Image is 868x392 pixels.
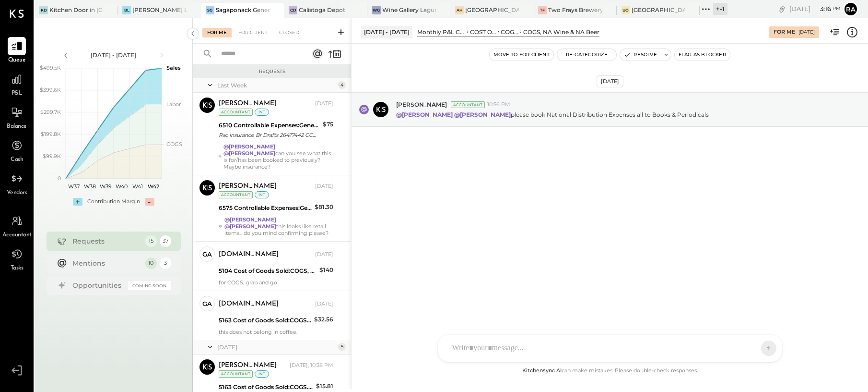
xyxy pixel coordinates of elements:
strong: @[PERSON_NAME] [396,111,453,118]
span: Tasks [11,264,23,273]
div: Uo [622,6,630,14]
div: $140 [319,265,333,275]
text: Labor [166,101,181,108]
strong: @[PERSON_NAME] [454,111,511,118]
div: [DATE] - [DATE] [361,26,412,38]
strong: @[PERSON_NAME] [223,150,275,157]
text: $99.9K [43,153,61,159]
text: W37 [68,183,79,190]
text: $299.7K [40,109,61,115]
div: COGS, Retail & Market [501,28,518,36]
div: [DATE] [597,75,623,87]
text: 0 [58,175,61,182]
text: W40 [116,183,128,190]
div: Accountant [451,101,485,108]
text: $199.8K [41,131,61,137]
div: 5 [338,343,346,351]
div: $32.56 [314,315,333,324]
div: 4 [338,81,346,89]
span: Queue [8,56,26,65]
div: WG [372,6,381,14]
div: Accountant [219,370,253,378]
div: [DATE] [789,4,841,13]
strong: @[PERSON_NAME] [223,143,275,150]
button: Re-Categorize [557,49,617,61]
div: [DOMAIN_NAME] [219,299,279,309]
div: 10 [145,257,157,269]
a: Tasks [0,245,33,273]
div: [DATE] [315,251,333,258]
div: ga [202,299,212,308]
div: [DATE] [798,29,815,36]
div: [DOMAIN_NAME] [219,250,279,259]
div: + [73,198,82,206]
div: int [255,109,269,116]
div: BL [122,6,131,14]
button: Ra [843,1,858,17]
div: $81.30 [315,202,333,212]
div: Rsc Insurance Br Drafts 26477442 CCD ID: 9175731033 [219,130,320,140]
div: 5163 Cost of Goods Sold:COGS, Beverage:COGS, Coffee Bar [219,382,313,392]
div: this looks like retail items... do you mind confirming please? [224,216,333,236]
div: 37 [160,235,171,247]
text: COGS [166,141,182,147]
div: 6510 Controllable Expenses:General & Administrative Expenses:Consulting [219,121,320,130]
div: copy link [777,4,787,14]
div: 6575 Controllable Expenses:General & Administrative Expenses:Office Supplies & Expenses [219,203,312,213]
div: KD [39,6,48,14]
div: Opportunities [72,281,123,290]
div: Mentions [72,258,141,268]
a: Queue [0,37,33,65]
a: Cash [0,136,33,164]
p: please book National Distribution Expenses all to Books & Periodicals [396,110,709,119]
a: Balance [0,103,33,131]
div: $15.81 [316,381,333,391]
div: - [145,198,154,206]
div: Sagaponack General Store [216,6,270,14]
text: Sales [166,64,181,71]
text: W41 [132,183,143,190]
div: + -1 [713,3,727,15]
div: Contribution Margin [87,198,140,206]
div: COST OF GOODS SOLD (COGS) [470,28,496,36]
div: Requests [72,236,141,246]
div: int [255,370,269,378]
div: this does not belong in coffee. [219,329,333,335]
div: Kitchen Door in [GEOGRAPHIC_DATA] [49,6,103,14]
div: [GEOGRAPHIC_DATA] [632,6,685,14]
div: Last Week [217,81,336,89]
div: Accountant [219,191,253,198]
div: [DATE] [217,343,336,351]
div: can you see what this is for/has been booked to previously? Maybe insurance? [223,143,333,170]
div: int [255,191,269,198]
div: 5104 Cost of Goods Sold:COGS, Fresh Produce & Flowers:COGS, Fresh Produce [219,266,317,276]
div: ga [202,250,212,259]
div: TF [538,6,547,14]
div: Two Frays Brewery [548,6,602,14]
div: Monthly P&L Comparison [417,28,465,36]
a: Accountant [0,212,33,240]
text: W38 [83,183,95,190]
span: Vendors [7,189,27,197]
text: W42 [148,183,159,190]
span: Balance [7,122,27,131]
div: Accountant [219,109,253,116]
button: Move to for client [490,49,553,61]
div: For Me [202,28,232,37]
text: W39 [99,183,111,190]
strong: @[PERSON_NAME] [224,223,276,230]
div: 3 [160,257,171,269]
span: Cash [11,156,23,164]
strong: @[PERSON_NAME] [224,216,276,223]
div: [PERSON_NAME] [219,99,277,109]
div: [DATE], 10:38 PM [290,362,333,369]
div: $75 [323,120,333,129]
div: [GEOGRAPHIC_DATA] [465,6,519,14]
div: for COGS, grab and go [219,279,333,286]
div: For Client [234,28,272,37]
div: SG [206,6,214,14]
div: [PERSON_NAME] [219,182,277,191]
span: 10:56 PM [487,101,510,109]
div: COGS, NA Wine & NA Beer [523,28,599,36]
a: P&L [0,70,33,98]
